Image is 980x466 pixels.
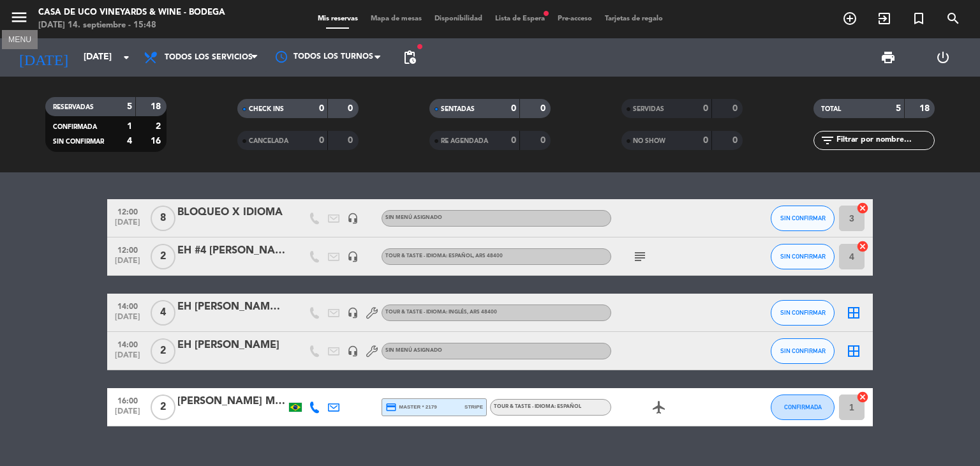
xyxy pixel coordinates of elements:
span: Mapa de mesas [364,15,428,22]
span: 16:00 [112,393,144,407]
button: SIN CONFIRMAR [771,338,835,364]
span: 4 [151,300,175,326]
span: fiber_manual_record [542,10,550,17]
i: add_circle_outline [842,11,857,26]
strong: 2 [156,122,163,131]
span: 8 [151,206,175,231]
span: fiber_manual_record [416,43,424,50]
i: headset_mic [347,251,359,262]
span: 2 [151,244,175,269]
i: credit_card [385,402,397,413]
span: [DATE] [112,407,144,422]
strong: 0 [703,104,708,113]
span: TOTAL [821,106,841,112]
span: RESERVADAS [53,104,94,110]
div: [PERSON_NAME] Medis Junior [177,393,286,410]
strong: 0 [732,104,740,113]
span: TOUR & TASTE - IDIOMA: ESPAÑOL [494,404,581,409]
span: SERVIDAS [633,106,664,112]
span: 12:00 [112,242,144,257]
strong: 5 [127,102,132,111]
span: 14:00 [112,298,144,313]
i: headset_mic [347,345,359,357]
strong: 0 [511,104,516,113]
strong: 0 [348,104,355,113]
span: [DATE] [112,313,144,327]
i: cancel [856,240,869,253]
span: Lista de Espera [489,15,551,22]
input: Filtrar por nombre... [835,133,934,147]
span: 14:00 [112,336,144,351]
button: SIN CONFIRMAR [771,206,835,231]
button: CONFIRMADA [771,395,835,420]
span: [DATE] [112,351,144,366]
i: [DATE] [10,43,77,71]
i: border_all [846,305,861,320]
span: SENTADAS [441,106,475,112]
span: stripe [464,403,483,411]
strong: 0 [511,136,516,145]
span: [DATE] [112,218,144,233]
span: SIN CONFIRMAR [780,253,826,260]
i: menu [10,8,29,27]
span: , ARS 48400 [467,310,497,315]
span: Sin menú asignado [385,348,442,353]
strong: 0 [540,136,548,145]
span: CANCELADA [249,138,288,144]
strong: 4 [127,137,132,146]
i: border_all [846,343,861,359]
span: SIN CONFIRMAR [780,309,826,316]
strong: 0 [732,136,740,145]
span: SIN CONFIRMAR [53,139,104,145]
span: Disponibilidad [428,15,489,22]
button: menu [10,8,29,31]
i: arrow_drop_down [119,50,134,65]
span: 2 [151,338,175,364]
span: 12:00 [112,204,144,218]
span: CHECK INS [249,106,284,112]
div: MENU [2,33,38,45]
strong: 1 [127,122,132,131]
span: Tarjetas de regalo [598,15,669,22]
i: exit_to_app [877,11,892,26]
div: EH [PERSON_NAME] [177,337,286,354]
span: Sin menú asignado [385,215,442,220]
i: subject [632,249,648,264]
i: headset_mic [347,213,359,224]
span: SIN CONFIRMAR [780,347,826,354]
i: cancel [856,202,869,214]
i: cancel [856,391,869,403]
strong: 0 [319,136,324,145]
span: print [880,50,896,65]
span: NO SHOW [633,138,665,144]
span: Mis reservas [311,15,364,22]
span: master * 2179 [385,402,437,413]
span: TOUR & TASTE - IDIOMA: INGLÉS [385,310,497,315]
strong: 0 [348,136,355,145]
i: power_settings_new [935,50,951,65]
span: , ARS 48400 [473,253,503,259]
strong: 0 [540,104,548,113]
strong: 0 [703,136,708,145]
div: [DATE] 14. septiembre - 15:48 [38,19,225,32]
button: SIN CONFIRMAR [771,244,835,269]
span: Pre-acceso [551,15,598,22]
i: search [946,11,961,26]
span: CONFIRMADA [53,124,97,130]
span: 2 [151,395,175,420]
div: EH [PERSON_NAME] Latin #11 [177,299,286,315]
div: LOG OUT [916,38,970,77]
span: TOUR & TASTE - IDIOMA: ESPAÑOL [385,253,503,259]
span: Todos los servicios [165,53,253,62]
div: EH #4 [PERSON_NAME] [177,243,286,259]
div: Casa de Uco Vineyards & Wine - Bodega [38,6,225,19]
button: SIN CONFIRMAR [771,300,835,326]
i: turned_in_not [911,11,926,26]
strong: 0 [319,104,324,113]
i: airplanemode_active [651,400,667,415]
span: pending_actions [402,50,417,65]
div: BLOQUEO X IDIOMA [177,204,286,221]
span: [DATE] [112,257,144,271]
span: CONFIRMADA [784,403,822,410]
strong: 16 [151,137,163,146]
